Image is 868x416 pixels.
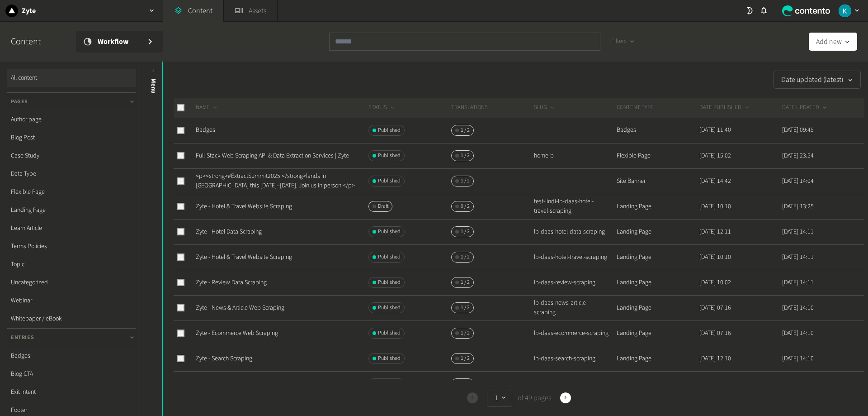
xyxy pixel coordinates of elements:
[7,273,136,292] a: Uncategorized
[7,292,136,310] a: Webinar
[7,237,136,255] a: Terms Policies
[461,126,470,134] span: 1 / 2
[196,172,355,190] a: <p><strong>#ExtractSummit2025 </strong>lands in [GEOGRAPHIC_DATA] this [DATE]–[DATE]. Join us in ...
[616,143,699,168] td: Flexible Page
[533,295,616,320] td: lp-daas-news-article-scraping
[616,270,699,295] td: Landing Page
[7,110,136,129] a: Author page
[699,103,750,112] button: DATE PUBLISHED
[378,253,401,261] span: Published
[533,270,616,295] td: lp-daas-review-scraping
[774,71,861,89] button: Date updated (latest)
[7,310,136,328] a: Whitepaper / eBook
[196,103,219,112] button: NAME
[7,255,136,273] a: Topic
[616,320,699,346] td: Landing Page
[461,253,470,261] span: 1 / 2
[782,354,814,363] time: [DATE] 14:10
[699,227,731,236] time: [DATE] 12:11
[699,354,731,363] time: [DATE] 12:10
[196,379,264,388] a: Zyte - Real Estate Scraping
[378,177,401,185] span: Published
[7,365,136,383] a: Blog CTA
[7,165,136,183] a: Data Type
[782,278,814,287] time: [DATE] 14:11
[699,151,731,160] time: [DATE] 15:02
[616,371,699,397] td: Landing Page
[533,346,616,371] td: lp-daas-search-scraping
[461,278,470,287] span: 1 / 2
[7,183,136,201] a: Flexible Page
[782,202,814,211] time: [DATE] 13:25
[196,253,292,262] a: Zyte - Hotel & Travel Website Scraping
[7,383,136,401] a: Exit Intent
[534,103,556,112] button: SLUG
[7,147,136,165] a: Case Study
[196,125,215,134] a: Badges
[533,143,616,168] td: home-b
[461,354,470,363] span: 1 / 2
[487,389,512,407] button: 1
[378,152,401,160] span: Published
[604,33,642,51] button: Filters
[196,329,278,338] a: Zyte - Ecommerce Web Scraping
[516,392,551,403] span: of 49 pages
[149,78,158,94] span: Menu
[76,31,163,53] a: Workflow
[461,177,470,185] span: 1 / 2
[451,98,533,118] th: Translations
[7,201,136,219] a: Landing Page
[782,329,814,338] time: [DATE] 14:10
[461,329,470,337] span: 1 / 2
[616,295,699,320] td: Landing Page
[699,253,731,262] time: [DATE] 10:10
[22,5,36,16] h2: Zyte
[782,379,814,388] time: [DATE] 14:09
[533,194,616,219] td: test-lindi-lp-daas-hotel-travel-scraping
[461,152,470,160] span: 1 / 2
[611,37,627,46] span: Filters
[782,303,814,312] time: [DATE] 14:10
[7,69,136,87] a: All content
[782,253,814,262] time: [DATE] 14:11
[11,98,28,106] span: Pages
[782,103,828,112] button: DATE UPDATED
[699,379,731,388] time: [DATE] 09:35
[378,304,401,312] span: Published
[378,354,401,363] span: Published
[378,228,401,236] span: Published
[839,5,851,17] img: Karlo Jedud
[533,371,616,397] td: lp-daas-real-estate-scraping
[11,334,34,342] span: Entries
[616,194,699,219] td: Landing Page
[533,244,616,270] td: lp-daas-hotel-travel-scraping
[616,346,699,371] td: Landing Page
[616,118,699,143] td: Badges
[699,125,731,134] time: [DATE] 11:40
[7,219,136,237] a: Learn Article
[5,5,18,17] img: Zyte
[699,278,731,287] time: [DATE] 10:02
[378,202,388,210] span: Draft
[533,219,616,244] td: lp-daas-hotel-data-scraping
[11,35,61,48] h2: Content
[196,354,252,363] a: Zyte - Search Scraping
[378,126,401,134] span: Published
[699,177,731,186] time: [DATE] 14:42
[782,227,814,236] time: [DATE] 14:11
[461,304,470,312] span: 1 / 2
[368,103,396,112] button: STATUS
[378,329,401,337] span: Published
[7,129,136,147] a: Blog Post
[782,125,814,134] time: [DATE] 09:45
[7,347,136,365] a: Badges
[809,33,857,51] button: Add new
[699,202,731,211] time: [DATE] 10:10
[616,168,699,194] td: Site Banner
[699,303,731,312] time: [DATE] 07:16
[533,320,616,346] td: lp-daas-ecommerce-scraping
[616,219,699,244] td: Landing Page
[782,177,814,186] time: [DATE] 14:04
